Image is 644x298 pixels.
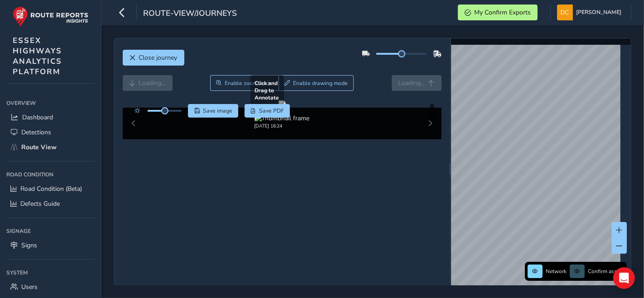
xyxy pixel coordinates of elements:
[557,5,573,20] img: diamond-layout
[21,283,38,291] span: Users
[20,199,60,208] span: Defects Guide
[6,140,95,155] a: Route View
[546,268,567,275] span: Network
[21,241,37,250] span: Signs
[588,268,624,275] span: Confirm assets
[6,279,95,294] a: Users
[474,8,531,17] span: My Confirm Exports
[255,123,310,129] div: [DATE] 16:24
[6,266,95,279] div: System
[123,50,184,66] button: Close journey
[557,5,625,20] button: [PERSON_NAME]
[13,6,88,27] img: rr logo
[6,168,95,181] div: Road Condition
[6,96,95,110] div: Overview
[143,8,237,20] span: route-view/journeys
[259,107,284,114] span: Save PDF
[139,53,178,62] span: Close journey
[458,5,538,20] button: My Confirm Exports
[188,104,238,118] button: Save
[21,128,51,137] span: Detections
[203,107,232,114] span: Save image
[255,114,310,123] img: Thumbnail frame
[22,113,53,122] span: Dashboard
[21,143,57,151] span: Route View
[6,125,95,140] a: Detections
[225,80,273,87] span: Enable zoom mode
[13,35,62,77] span: ESSEX HIGHWAYS ANALYTICS PLATFORM
[6,181,95,196] a: Road Condition (Beta)
[613,267,635,289] div: Open Intercom Messenger
[245,104,290,118] button: PDF
[6,238,95,253] a: Signs
[20,184,82,193] span: Road Condition (Beta)
[279,75,354,91] button: Draw
[6,224,95,238] div: Signage
[6,196,95,211] a: Defects Guide
[210,75,279,91] button: Zoom
[6,110,95,125] a: Dashboard
[576,5,621,20] span: [PERSON_NAME]
[293,80,348,87] span: Enable drawing mode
